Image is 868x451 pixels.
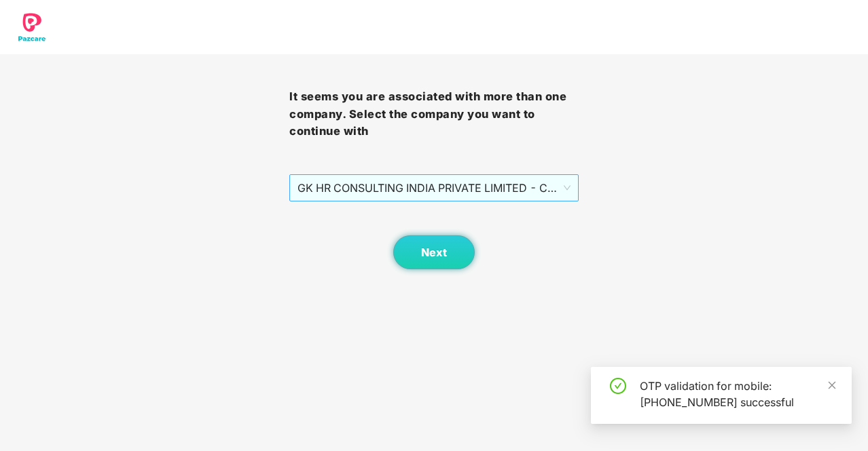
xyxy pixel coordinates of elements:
[827,380,837,390] span: close
[610,378,626,394] span: check-circle
[289,88,579,140] h3: It seems you are associated with more than one company. Select the company you want to continue with
[421,246,447,259] span: Next
[297,175,571,201] span: GK HR CONSULTING INDIA PRIVATE LIMITED - Consultant - GKC1142 - ADMIN
[640,378,835,410] div: OTP validation for mobile: [PHONE_NUMBER] successful
[393,235,475,269] button: Next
